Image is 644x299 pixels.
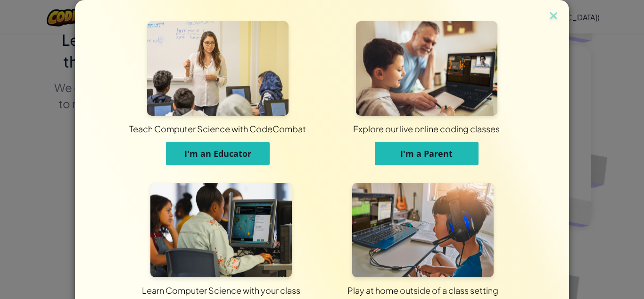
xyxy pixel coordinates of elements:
img: For Students [150,183,292,277]
img: For Individuals [352,183,494,277]
button: I'm a Parent [375,142,479,165]
img: For Educators [147,21,289,116]
button: I'm an Educator [166,142,270,165]
span: I'm an Educator [184,148,251,159]
img: For Parents [356,21,497,116]
img: close icon [547,9,560,24]
span: I'm a Parent [400,148,453,159]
